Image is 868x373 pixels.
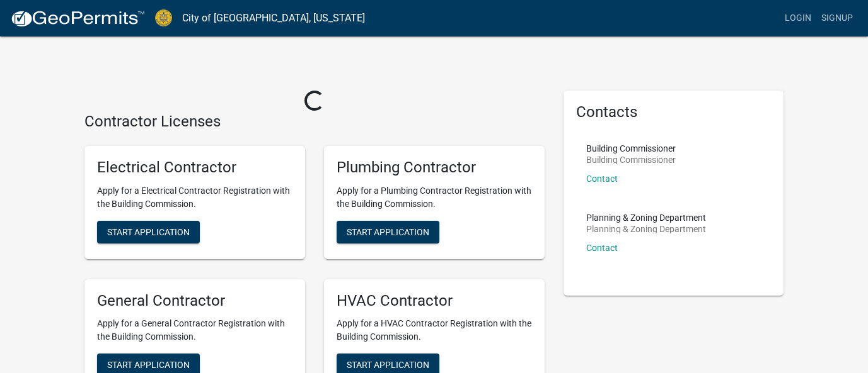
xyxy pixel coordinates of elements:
p: Building Commissioner [586,144,676,153]
p: Apply for a Plumbing Contractor Registration with the Building Commission. [337,184,532,211]
button: Start Application [337,221,439,243]
a: Login [780,6,816,30]
button: Start Application [97,221,200,243]
span: Start Application [107,226,190,237]
h5: Plumbing Contractor [337,159,532,177]
a: Signup [816,6,858,30]
a: Contact [586,243,618,253]
h4: Contractor Licenses [84,113,545,131]
img: City of Jeffersonville, Indiana [155,9,172,26]
p: Planning & Zoning Department [586,213,706,222]
span: Start Application [107,360,190,370]
a: City of [GEOGRAPHIC_DATA], [US_STATE] [182,8,365,29]
p: Building Commissioner [586,155,676,164]
h5: General Contractor [97,292,292,310]
h5: Contacts [576,103,772,121]
h5: HVAC Contractor [337,292,532,310]
h5: Electrical Contractor [97,159,292,177]
span: Start Application [347,360,429,370]
span: Start Application [347,226,429,237]
p: Planning & Zoning Department [586,225,706,233]
a: Contact [586,174,618,184]
p: Apply for a Electrical Contractor Registration with the Building Commission. [97,184,292,211]
p: Apply for a HVAC Contractor Registration with the Building Commission. [337,317,532,343]
p: Apply for a General Contractor Registration with the Building Commission. [97,317,292,343]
